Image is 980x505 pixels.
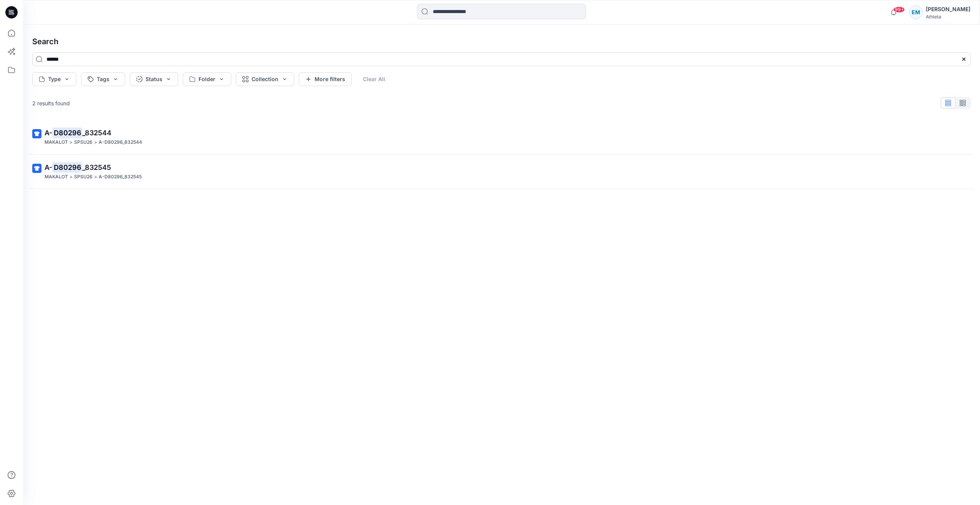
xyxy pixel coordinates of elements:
p: SPSU26 [74,138,93,146]
p: > [70,173,73,181]
p: SPSU26 [74,173,93,181]
div: Athleta [926,14,970,20]
p: 2 results found [32,99,70,107]
div: EM [909,5,923,19]
a: A-D80296_832544MAKALOT>SPSU26>A-D80296_832544 [28,123,975,151]
button: Tags [81,72,125,86]
div: [PERSON_NAME] [926,5,970,14]
h4: Search [26,31,977,52]
button: More filters [299,72,352,86]
p: MAKALOT [45,138,68,146]
p: A-D80296_832544 [99,138,142,146]
span: 99+ [893,7,905,13]
button: Collection [236,72,294,86]
mark: D80296 [52,162,82,173]
mark: D80296 [52,127,82,138]
p: A-D80296_832545 [99,173,142,181]
span: _832544 [82,129,111,137]
button: Type [32,72,76,86]
p: MAKALOT [45,173,68,181]
a: A-D80296_832545MAKALOT>SPSU26>A-D80296_832545 [28,158,975,186]
span: A- [45,163,52,171]
p: > [70,138,73,146]
p: > [94,173,97,181]
span: _832545 [82,163,111,171]
span: A- [45,129,52,137]
button: Folder [183,72,231,86]
button: Status [130,72,178,86]
p: > [94,138,97,146]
